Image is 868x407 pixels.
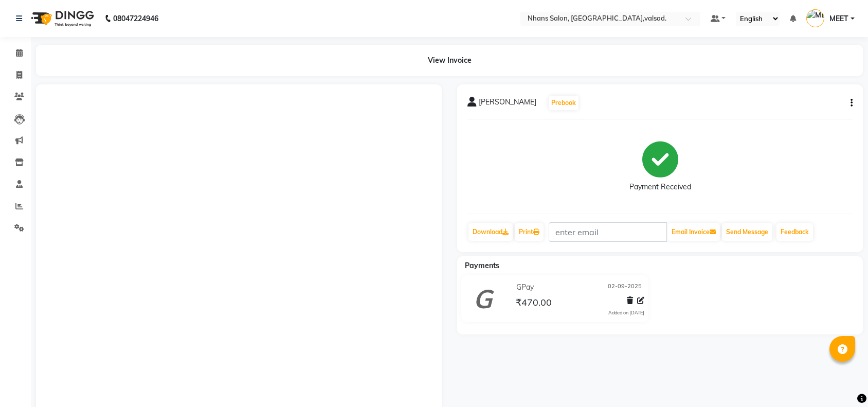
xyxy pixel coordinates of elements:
[516,282,534,293] span: GPay
[515,223,544,241] a: Print
[608,282,642,293] span: 02-09-2025
[468,223,513,241] a: Download
[465,261,499,270] span: Payments
[26,4,97,33] img: logo
[516,296,552,311] span: ₹470.00
[549,96,578,110] button: Prebook
[36,45,863,76] div: View Invoice
[776,223,813,241] a: Feedback
[829,13,848,24] span: MEET
[549,222,667,242] input: enter email
[113,4,158,33] b: 08047224946
[667,223,720,241] button: Email Invoice
[479,97,536,111] span: [PERSON_NAME]
[629,182,691,192] div: Payment Received
[825,366,858,397] iframe: chat widget
[608,309,644,316] div: Added on [DATE]
[722,223,772,241] button: Send Message
[806,9,824,27] img: MEET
